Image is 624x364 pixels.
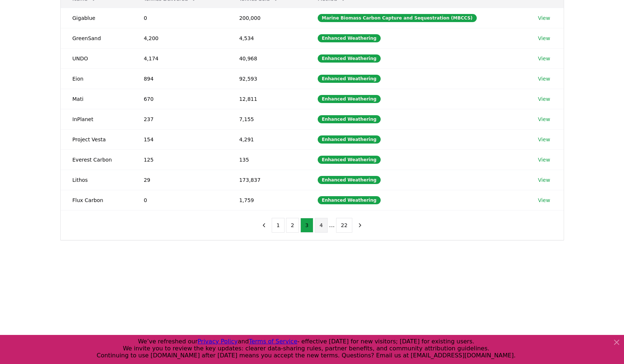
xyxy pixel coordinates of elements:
td: 0 [132,8,227,28]
a: View [538,35,550,42]
td: 135 [228,149,306,170]
td: Everest Carbon [61,149,132,170]
div: Enhanced Weathering [318,176,381,184]
div: Marine Biomass Carbon Capture and Sequestration (MBCCS) [318,14,477,22]
td: 92,593 [228,68,306,89]
div: Enhanced Weathering [318,34,381,42]
td: 12,811 [228,89,306,109]
button: next page [354,218,366,233]
td: 173,837 [228,170,306,190]
div: Enhanced Weathering [318,196,381,204]
a: View [538,156,550,163]
td: 125 [132,149,227,170]
td: Flux Carbon [61,190,132,210]
a: View [538,95,550,103]
td: 4,291 [228,129,306,149]
div: Enhanced Weathering [318,135,381,144]
div: Enhanced Weathering [318,156,381,164]
td: 4,200 [132,28,227,48]
a: View [538,14,550,22]
td: 0 [132,190,227,210]
a: View [538,136,550,143]
td: 29 [132,170,227,190]
td: Project Vesta [61,129,132,149]
a: View [538,176,550,184]
a: View [538,197,550,204]
button: 2 [286,218,299,233]
a: View [538,116,550,123]
td: 200,000 [228,8,306,28]
div: Enhanced Weathering [318,95,381,103]
td: 40,968 [228,48,306,68]
td: InPlanet [61,109,132,129]
button: 4 [315,218,328,233]
td: 154 [132,129,227,149]
button: 22 [336,218,352,233]
button: 1 [272,218,285,233]
td: 670 [132,89,227,109]
li: ... [329,221,335,230]
td: 894 [132,68,227,89]
a: View [538,75,550,82]
td: UNDO [61,48,132,68]
div: Enhanced Weathering [318,54,381,63]
td: Eion [61,68,132,89]
td: 4,174 [132,48,227,68]
td: Lithos [61,170,132,190]
td: Gigablue [61,8,132,28]
td: 1,759 [228,190,306,210]
td: GreenSand [61,28,132,48]
button: previous page [258,218,270,233]
td: 237 [132,109,227,129]
td: 7,155 [228,109,306,129]
td: 4,534 [228,28,306,48]
div: Enhanced Weathering [318,75,381,83]
a: View [538,55,550,62]
button: 3 [300,218,313,233]
td: Mati [61,89,132,109]
div: Enhanced Weathering [318,115,381,123]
